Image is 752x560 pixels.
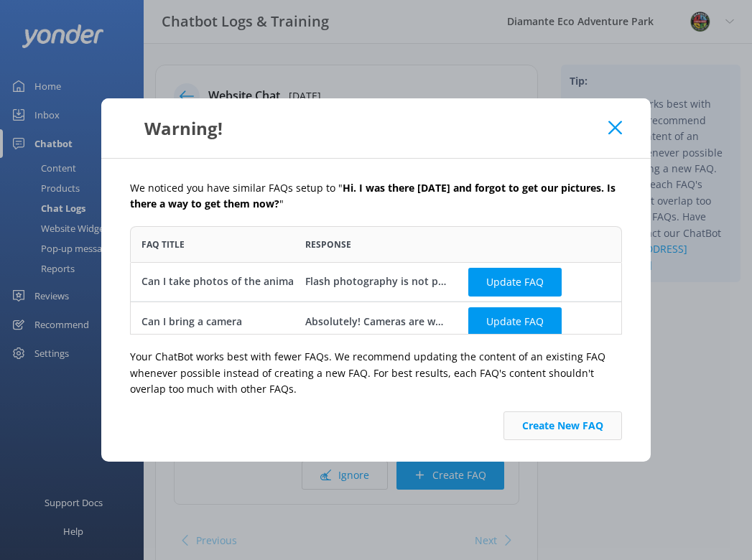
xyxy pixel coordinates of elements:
[141,238,185,251] span: FAQ Title
[130,262,622,334] div: grid
[608,121,622,135] button: Close
[468,268,562,297] button: Update FAQ
[503,411,622,440] button: Create New FAQ
[305,238,351,251] span: Response
[305,274,447,290] div: Flash photography is not permitted. Reject any practice that allows you to take photographs while...
[130,116,608,140] div: Warning!
[141,314,242,330] div: Can I bring a camera
[141,274,302,290] div: Can I take photos of the animals
[130,181,616,210] b: Hi. I was there [DATE] and forgot to get our pictures. Is there a way to get them now?
[130,349,622,397] p: Your ChatBot works best with fewer FAQs. We recommend updating the content of an existing FAQ whe...
[468,307,562,336] button: Update FAQ
[305,314,447,330] div: Absolutely! Cameras are welcome, and we also offer professional photo services for certain activi...
[130,262,622,302] div: row
[130,180,622,213] p: We noticed you have similar FAQs setup to " "
[130,302,622,341] div: row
